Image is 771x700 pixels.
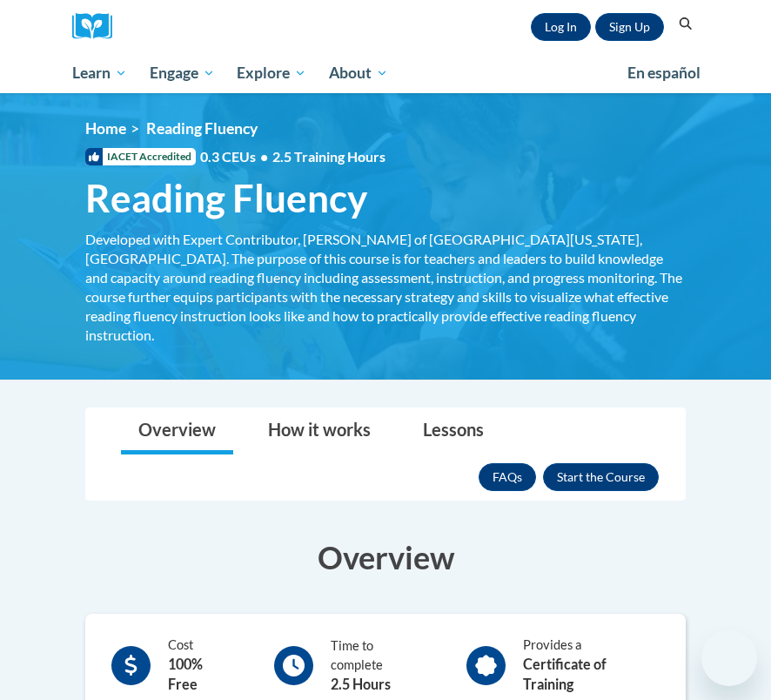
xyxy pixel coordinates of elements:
[251,408,388,454] a: How it works
[85,230,686,345] div: Developed with Expert Contributor, [PERSON_NAME] of [GEOGRAPHIC_DATA][US_STATE], [GEOGRAPHIC_DATA...
[59,53,712,93] div: Main menu
[85,175,367,221] span: Reading Fluency
[479,463,536,491] a: FAQs
[61,53,138,93] a: Learn
[523,636,660,695] div: Provides a
[168,636,235,695] div: Cost
[200,147,385,166] span: 0.3 CEUs
[150,63,215,84] span: Engage
[331,676,391,692] b: 2.5 Hours
[531,13,591,41] a: Log In
[85,148,196,165] span: IACET Accredited
[260,148,268,165] span: •
[272,148,385,165] span: 2.5 Training Hours
[543,463,659,491] button: Enroll
[331,636,428,695] div: Time to complete
[138,53,226,93] a: Engage
[237,63,306,84] span: Explore
[523,656,607,692] b: Certificate of Training
[406,408,501,454] a: Lessons
[72,63,127,84] span: Learn
[168,656,203,692] b: 100% Free
[595,13,664,41] a: Register
[673,14,699,35] button: Search
[121,408,233,454] a: Overview
[225,53,318,93] a: Explore
[85,119,126,138] a: Home
[701,630,757,686] iframe: Button to launch messaging window
[146,119,258,138] span: Reading Fluency
[72,13,124,40] a: Cox Campus
[85,535,686,579] h3: Overview
[318,53,399,93] a: About
[72,13,124,40] img: Logo brand
[616,55,712,91] a: En español
[627,64,701,82] span: En español
[329,63,388,84] span: About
